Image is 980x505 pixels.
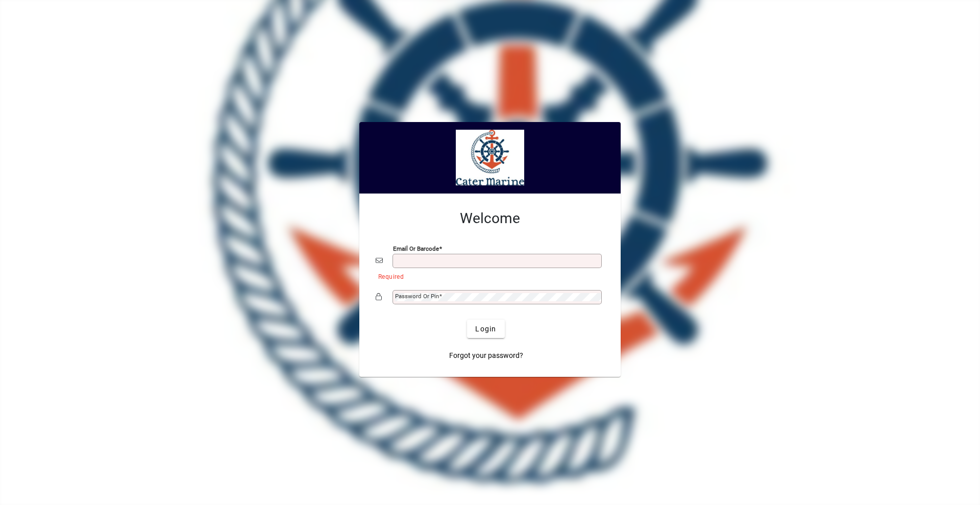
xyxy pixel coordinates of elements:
[445,346,527,365] a: Forgot your password?
[449,350,523,361] span: Forgot your password?
[393,245,439,252] mat-label: Email or Barcode
[378,271,596,281] mat-error: Required
[395,293,439,300] mat-label: Password or Pin
[376,210,604,227] h2: Welcome
[467,320,504,338] button: Login
[475,324,496,334] span: Login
